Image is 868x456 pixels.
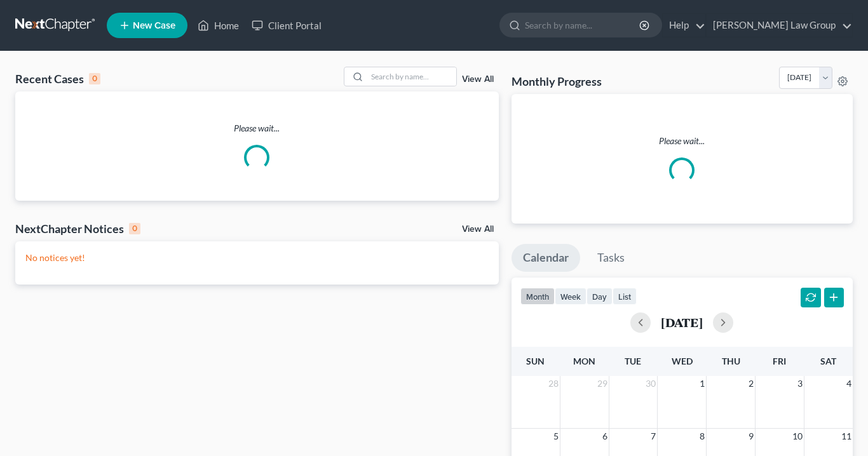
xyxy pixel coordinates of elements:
a: Calendar [512,244,580,272]
input: Search by name... [525,13,641,37]
a: Home [191,14,245,37]
a: [PERSON_NAME] Law Group [707,14,852,37]
div: 0 [129,223,140,234]
h3: Monthly Progress [512,74,602,89]
span: 4 [845,376,853,391]
span: 30 [644,376,657,391]
span: Sat [820,356,836,366]
p: Please wait... [15,122,499,135]
span: 5 [552,429,560,444]
span: 11 [840,429,853,444]
span: 3 [796,376,804,391]
a: Help [663,14,705,37]
span: 2 [747,376,755,391]
span: Thu [722,356,740,366]
a: Client Portal [245,14,328,37]
button: week [555,288,587,305]
span: Wed [672,356,693,366]
div: NextChapter Notices [15,221,140,236]
a: Tasks [586,244,636,272]
span: Mon [573,356,595,366]
a: View All [462,225,494,234]
span: Fri [773,356,786,366]
input: Search by name... [367,67,456,86]
span: 10 [791,429,804,444]
p: Please wait... [522,135,843,147]
button: list [613,288,637,305]
button: day [587,288,613,305]
span: 6 [601,429,609,444]
button: month [520,288,555,305]
span: 28 [547,376,560,391]
div: Recent Cases [15,71,100,86]
span: 8 [698,429,706,444]
p: No notices yet! [25,251,489,264]
span: Sun [526,356,545,366]
div: 0 [89,73,100,84]
span: 9 [747,429,755,444]
span: Tue [625,356,641,366]
span: 29 [596,376,609,391]
span: New Case [133,21,175,30]
span: 1 [698,376,706,391]
a: View All [462,75,494,84]
h2: [DATE] [661,316,703,329]
span: 7 [649,429,657,444]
